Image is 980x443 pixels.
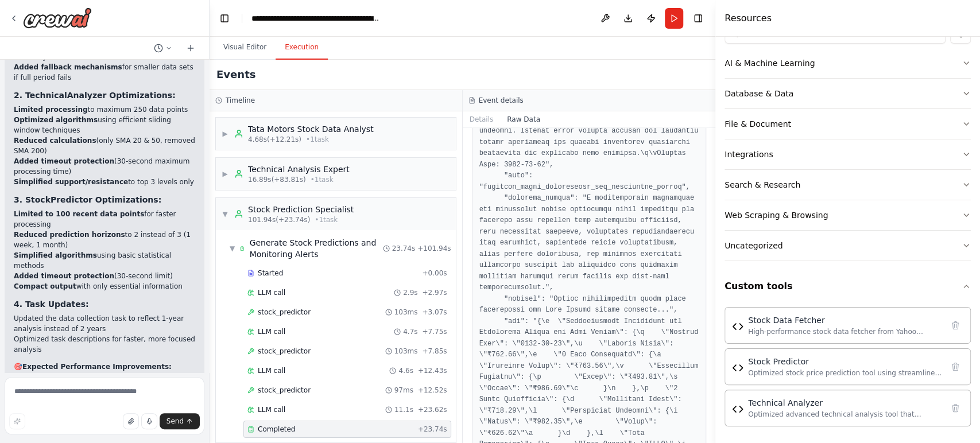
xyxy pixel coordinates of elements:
[14,114,195,135] li: using efficient sliding window techniques
[14,115,98,123] strong: Optimized algorithms
[725,57,815,69] div: AI & Machine Learning
[9,413,25,429] button: Improve this prompt
[166,417,184,426] span: Send
[422,269,447,278] span: + 0.00s
[418,366,447,375] span: + 12.43s
[258,347,311,356] span: stock_predictor
[14,177,128,185] strong: Simplified support/resistance
[947,317,963,333] button: Delete tool
[14,299,89,308] strong: 4. Task Updates:
[403,327,417,336] span: 4.7s
[22,362,172,370] strong: Expected Performance Improvements:
[248,164,350,175] div: Technical Analysis Expert
[725,170,971,200] button: Search & Research
[725,109,971,139] button: File & Document
[315,215,338,224] span: • 1 task
[14,270,195,281] li: (30-second limit)
[14,282,76,290] strong: Compact output
[725,209,828,221] div: Web Scraping & Browsing
[418,386,447,395] span: + 12.52s
[149,41,177,55] button: Switch to previous chat
[23,7,92,28] img: Logo
[251,13,381,24] nav: breadcrumb
[14,90,176,99] strong: 2. TechnicalAnalyzer Optimizations:
[748,368,943,378] div: Optimized stock price prediction tool using streamlined statistical methods for faster performanc...
[394,405,413,414] span: 11.1s
[248,135,301,144] span: 4.68s (+12.21s)
[14,250,195,270] li: using basic statistical methods
[748,410,943,419] div: Optimized advanced technical analysis tool that calculates key indicators like RSI, MACD, [PERSON...
[14,209,144,217] strong: Limited to 100 recent data points
[422,327,447,336] span: + 7.75s
[422,347,447,356] span: + 7.85s
[248,215,310,224] span: 101.94s (+23.74s)
[392,244,416,253] span: 23.74s
[258,269,283,278] span: Started
[14,208,195,229] li: for faster processing
[14,195,161,204] strong: 3. StockPredictor Optimizations:
[14,105,88,113] strong: Limited processing
[417,244,451,253] span: + 101.94s
[748,356,943,367] div: Stock Predictor
[258,425,295,434] span: Completed
[141,413,157,429] button: Click to speak your automation idea
[725,18,971,270] div: Tools
[311,175,334,184] span: • 1 task
[725,118,791,130] div: File & Document
[418,405,447,414] span: + 23.62s
[222,169,228,178] span: ▶
[725,200,971,230] button: Web Scraping & Browsing
[418,425,447,434] span: + 23.74s
[690,10,706,26] button: Hide right sidebar
[725,11,772,25] h4: Resources
[222,129,228,138] span: ▶
[214,36,276,60] button: Visual Editor
[14,104,195,114] li: to maximum 250 data points
[14,230,125,238] strong: Reduced prediction horizons
[732,403,743,415] img: Technical Analyzer
[250,237,383,260] span: Generate Stock Predictions and Monitoring Alerts
[725,139,971,169] button: Integrations
[14,135,195,156] li: (only SMA 20 & 50, removed SMA 200)
[14,61,195,82] li: for smaller data sets if full period fails
[14,371,195,382] li: due to optimizations
[394,386,413,395] span: 97ms
[216,10,233,26] button: Hide left sidebar
[248,175,306,184] span: 16.89s (+83.81s)
[258,288,285,297] span: LLM call
[14,333,195,354] li: Optimized task descriptions for faster, more focused analysis
[258,386,311,395] span: stock_predictor
[123,413,139,429] button: Upload files
[258,308,311,317] span: stock_predictor
[479,96,524,105] h3: Event details
[725,270,971,302] button: Custom tools
[394,308,418,317] span: 103ms
[403,288,417,297] span: 2.9s
[14,313,195,333] li: Updated the data collection task to reflect 1-year analysis instead of 2 years
[14,63,122,71] strong: Added fallback mechanisms
[725,149,773,160] div: Integrations
[258,327,285,336] span: LLM call
[306,135,329,144] span: • 1 task
[398,366,413,375] span: 4.6s
[14,136,96,144] strong: Reduced calculations
[14,251,97,259] strong: Simplified algorithms
[181,41,200,55] button: Start a new chat
[160,413,200,429] button: Send
[748,314,943,326] div: Stock Data Fetcher
[258,366,285,375] span: LLM call
[14,176,195,186] li: to top 3 levels only
[725,48,971,78] button: AI & Machine Learning
[14,361,195,371] h2: 🎯
[725,88,793,99] div: Database & Data
[14,156,195,176] li: (30-second maximum processing time)
[14,229,195,250] li: to 2 instead of 3 (1 week, 1 month)
[725,179,800,191] div: Search & Research
[226,96,255,105] h3: Timeline
[276,36,328,60] button: Execution
[258,405,285,414] span: LLM call
[216,67,255,83] h2: Events
[422,308,447,317] span: + 3.07s
[14,281,195,291] li: with only essential information
[748,397,943,409] div: Technical Analyzer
